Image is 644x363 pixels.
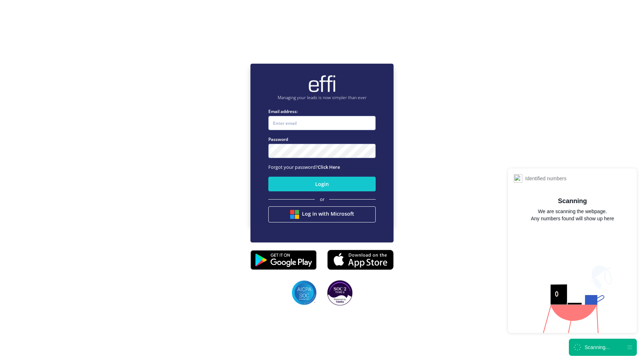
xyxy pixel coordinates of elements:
[327,280,352,305] img: SOC2 badges
[318,164,340,170] a: Click Here
[250,245,317,275] img: playstore.0fabf2e.png
[268,206,376,222] button: Log in with Microsoft
[268,164,340,170] span: Forgot your password?
[320,196,325,203] span: or
[268,116,376,130] input: Enter email
[308,75,336,93] img: brand-logo.ec75409.png
[292,280,317,305] img: SOC2 badges
[268,94,376,101] p: Managing your leads is now simpler than ever
[268,136,376,143] label: Password
[268,108,376,115] label: Email address:
[327,247,394,272] img: appstore.8725fd3.png
[290,210,299,219] img: btn google
[268,177,376,191] button: Login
